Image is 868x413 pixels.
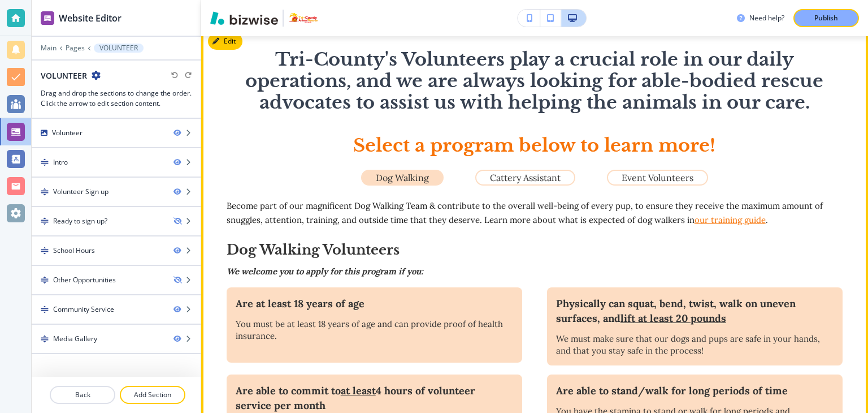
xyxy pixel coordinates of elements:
[376,173,429,183] p: Dog Walking
[236,296,513,311] p: Are at least 18 years of age
[120,386,185,404] button: Add Section
[52,128,83,138] div: Volunteer
[50,386,115,404] button: Back
[556,384,834,398] p: Are able to stand/walk for long periods of time
[41,276,49,284] img: Drag
[32,295,201,324] div: DragCommunity Service
[208,33,242,50] button: Edit
[210,11,278,25] img: Bizwise Logo
[227,200,825,225] span: Become part of our magnificent Dog Walking Team & contribute to the overall well-being of every p...
[32,236,201,265] div: DragSchool Hours
[59,11,121,25] h2: Website Editor
[53,304,114,315] div: Community Service
[94,44,144,53] button: VOLUNTEER
[41,306,49,313] img: Drag
[66,44,85,52] button: Pages
[556,296,834,326] p: Physically can squat, bend, twist, walk on uneven surfaces, and
[41,335,49,343] img: Drag
[607,170,708,186] button: Event Volunteers
[53,216,107,226] div: Ready to sign up?
[622,173,693,183] p: Event Volunteers
[620,312,726,325] u: lift at least 20 pounds
[793,9,859,27] button: Publish
[41,11,54,25] img: editor icon
[341,384,376,397] u: at least
[41,217,49,225] img: Drag
[32,119,201,147] div: Volunteer
[51,390,114,400] p: Back
[41,70,87,81] h2: VOLUNTEER
[32,207,201,235] div: DragReady to sign up?
[53,275,116,285] div: Other Opportunities
[749,13,784,23] h3: Need help?
[236,384,513,413] p: Are able to commit to 4 hours of volunteer service per month
[99,44,138,52] p: VOLUNTEER
[814,13,838,23] p: Publish
[53,157,68,167] div: Intro
[245,48,828,114] span: Tri-County's Volunteers play a crucial role in our daily operations, and we are always looking fo...
[32,266,201,294] div: DragOther Opportunities
[41,88,192,109] h3: Drag and drop the sections to change the order. Click the arrow to edit section content.
[766,214,768,225] a: .
[41,247,49,255] img: Drag
[53,187,108,197] div: Volunteer Sign up
[556,333,834,356] p: We must make sure that our dogs and pups are safe in your hands, and that you stay safe in the pr...
[53,334,97,344] div: Media Gallery
[32,178,201,206] div: DragVolunteer Sign up
[236,318,513,342] p: You must be at least 18 years of age and can provide proof of health insurance.
[53,246,95,256] div: School Hours
[32,325,201,353] div: DragMedia Gallery
[288,12,319,24] img: Your Logo
[695,214,766,225] a: our training guide
[41,158,49,166] img: Drag
[353,134,715,157] span: Select a program below to learn more!
[227,242,400,258] strong: Dog Walking Volunteers
[490,173,561,183] p: Cattery Assistant
[227,266,423,277] em: We welcome you to apply for this program if you:
[121,390,184,400] p: Add Section
[41,188,49,196] img: Drag
[41,44,57,52] button: Main
[475,170,575,186] button: Cattery Assistant
[361,170,444,186] button: Dog Walking
[32,148,201,177] div: DragIntro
